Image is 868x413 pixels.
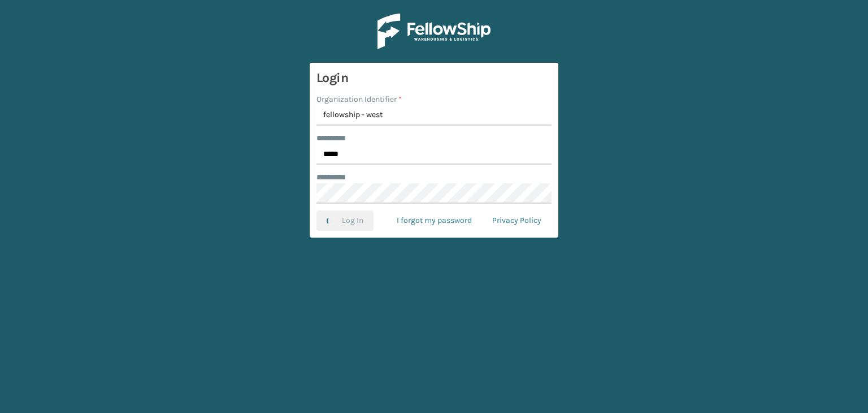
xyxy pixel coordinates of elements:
img: Logo [377,14,491,49]
h3: Login [316,70,552,87]
button: Log In [316,210,374,231]
label: Organization Identifier [316,93,402,105]
a: Privacy Policy [482,210,552,231]
a: I forgot my password [387,210,482,231]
